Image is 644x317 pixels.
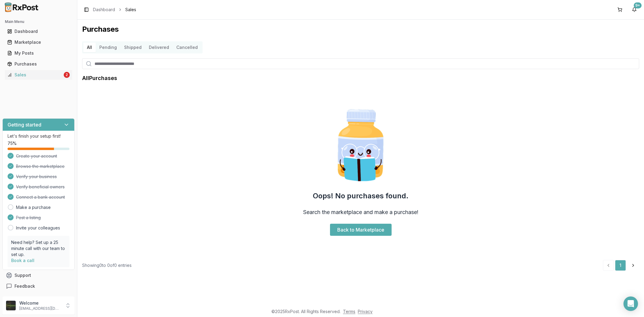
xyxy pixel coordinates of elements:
a: My Posts [5,48,72,59]
button: 9+ [630,5,639,14]
h2: Oops! No purchases found. [313,191,409,201]
button: Dashboard [2,27,75,36]
button: Cancelled [173,43,201,52]
button: Support [2,270,75,281]
h1: Purchases [82,24,639,34]
div: Dashboard [7,28,70,34]
h3: Search the marketplace and make a purchase! [303,208,418,216]
p: Let's finish your setup first! [8,133,69,139]
a: Dashboard [5,26,72,37]
a: Privacy [358,309,373,314]
span: Verify beneficial owners [16,184,65,190]
div: Purchases [7,61,70,67]
a: Invite your colleagues [16,225,60,231]
nav: breadcrumb [93,7,136,13]
a: Marketplace [5,37,72,48]
button: Shipped [120,43,145,52]
button: Sales2 [2,70,75,80]
span: Connect a bank account [16,194,65,200]
nav: pagination [603,260,639,271]
button: Purchases [2,59,75,69]
a: Sales2 [5,69,72,80]
img: RxPost Logo [2,2,41,12]
a: Go to next page [627,260,639,271]
div: Open Intercom Messenger [623,296,638,311]
h1: All Purchases [82,74,117,82]
a: Make a purchase [16,204,51,210]
div: My Posts [7,50,70,56]
button: My Posts [2,48,75,58]
button: All [83,43,96,52]
img: Smart Pill Bottle [322,107,399,184]
span: Verify your business [16,174,57,180]
span: Sales [125,7,136,13]
a: 1 [615,260,626,271]
img: User avatar [6,301,16,310]
h2: Main Menu [5,19,72,24]
p: Need help? Set up a 25 minute call with our team to set up. [11,239,66,258]
button: Pending [96,43,120,52]
a: Purchases [5,59,72,69]
span: Post a listing [16,215,41,221]
div: 9+ [634,2,642,8]
span: Browse the marketplace [16,163,65,169]
a: Back to Marketplace [330,224,392,236]
button: Feedback [2,281,75,292]
a: Dashboard [93,7,115,13]
a: Terms [343,309,355,314]
div: Showing 0 to 0 of 0 entries [82,262,132,268]
span: 75 % [8,140,17,146]
button: Delivered [145,43,173,52]
span: Feedback [14,283,35,289]
p: [EMAIL_ADDRESS][DOMAIN_NAME] [19,306,61,311]
button: Marketplace [2,37,75,47]
div: 2 [64,72,70,78]
h3: Getting started [8,121,41,128]
a: Book a call [11,258,34,263]
p: Welcome [19,300,61,306]
div: Sales [7,72,62,78]
div: Marketplace [7,39,70,45]
span: Create your account [16,153,57,159]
